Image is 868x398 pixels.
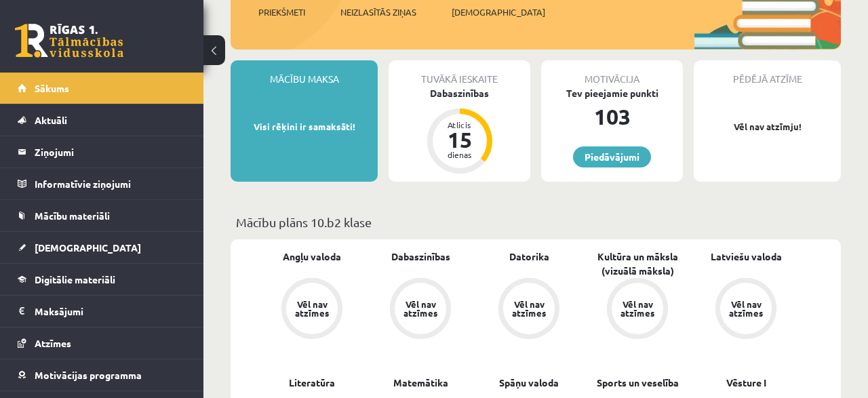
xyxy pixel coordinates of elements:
[583,278,692,342] a: Vēl nav atzīmes
[35,82,69,94] span: Sākums
[389,86,530,176] a: Dabaszinības Atlicis 15 dienas
[401,300,439,317] div: Vēl nav atzīmes
[35,210,110,222] span: Mācību materiāli
[293,300,331,317] div: Vēl nav atzīmes
[541,100,683,133] div: 103
[389,60,530,86] div: Tuvākā ieskaite
[510,300,548,317] div: Vēl nav atzīmes
[18,168,186,199] a: Informatīvie ziņojumi
[289,376,335,390] a: Literatūra
[393,376,448,390] a: Matemātika
[541,60,683,86] div: Motivācija
[35,337,71,349] span: Atzīmes
[366,278,475,342] a: Vēl nav atzīmes
[18,73,186,104] a: Sākums
[340,5,416,19] span: Neizlasītās ziņas
[452,5,545,19] span: [DEMOGRAPHIC_DATA]
[35,369,142,381] span: Motivācijas programma
[18,104,186,136] a: Aktuāli
[18,264,186,295] a: Digitālie materiāli
[237,120,371,134] p: Visi rēķini ir samaksāti!
[701,120,834,134] p: Vēl nav atzīmju!
[18,327,186,359] a: Atzīmes
[18,296,186,327] a: Maksājumi
[18,232,186,263] a: [DEMOGRAPHIC_DATA]
[727,300,765,317] div: Vēl nav atzīmes
[35,136,186,167] legend: Ziņojumi
[35,273,115,285] span: Digitālie materiāli
[439,121,480,129] div: Atlicis
[35,168,186,199] legend: Informatīvie ziņojumi
[475,278,583,342] a: Vēl nav atzīmes
[583,250,692,278] a: Kultūra un māksla (vizuālā māksla)
[231,60,378,86] div: Mācību maksa
[35,296,186,327] legend: Maksājumi
[35,241,141,254] span: [DEMOGRAPHIC_DATA]
[18,200,186,231] a: Mācību materiāli
[499,376,559,390] a: Spāņu valoda
[694,60,841,86] div: Pēdējā atzīme
[236,213,835,231] p: Mācību plāns 10.b2 klase
[15,24,123,58] a: Rīgas 1. Tālmācības vidusskola
[258,278,366,342] a: Vēl nav atzīmes
[573,146,651,167] a: Piedāvājumi
[439,129,480,151] div: 15
[391,250,450,264] a: Dabaszinības
[18,136,186,167] a: Ziņojumi
[258,5,305,19] span: Priekšmeti
[692,278,800,342] a: Vēl nav atzīmes
[35,114,67,126] span: Aktuāli
[541,86,683,100] div: Tev pieejamie punkti
[18,359,186,391] a: Motivācijas programma
[389,86,530,100] div: Dabaszinības
[711,250,782,264] a: Latviešu valoda
[618,300,656,317] div: Vēl nav atzīmes
[283,250,341,264] a: Angļu valoda
[597,376,679,390] a: Sports un veselība
[509,250,549,264] a: Datorika
[439,151,480,159] div: dienas
[726,376,766,390] a: Vēsture I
